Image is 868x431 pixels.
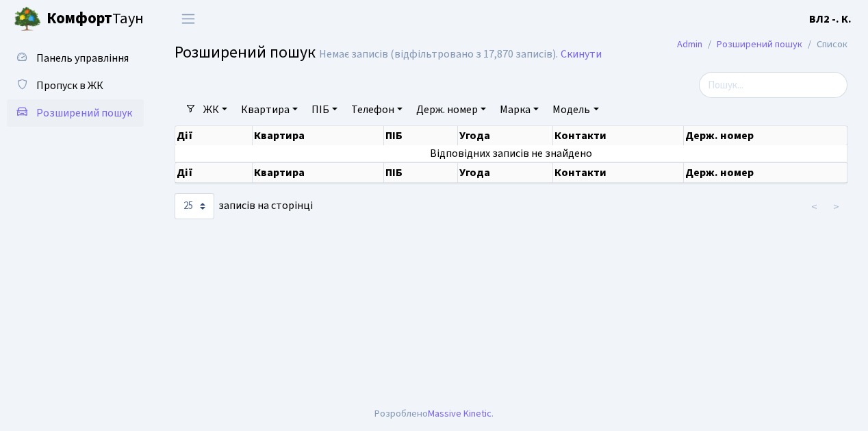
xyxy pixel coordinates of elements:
th: Контакти [553,162,684,183]
span: Панель управління [36,51,129,66]
b: Комфорт [47,8,112,29]
span: Розширений пошук [175,40,316,64]
a: Квартира [235,98,303,121]
span: Таун [47,8,144,31]
a: ПІБ [306,98,343,121]
input: Пошук... [699,72,847,98]
a: Розширений пошук [717,37,802,51]
label: записів на сторінці [175,193,313,219]
th: Квартира [253,162,384,183]
select: записів на сторінці [175,193,214,219]
a: Панель управління [7,45,144,72]
b: ВЛ2 -. К. [809,12,852,27]
a: Держ. номер [411,98,492,121]
span: Розширений пошук [36,106,132,121]
th: ПІБ [384,162,458,183]
th: Держ. номер [684,126,847,145]
a: Телефон [346,98,408,121]
a: Скинути [561,48,602,61]
th: Угода [458,162,553,183]
th: Держ. номер [684,162,847,183]
nav: breadcrumb [656,30,868,59]
a: ВЛ2 -. К. [809,11,852,27]
div: Немає записів (відфільтровано з 17,870 записів). [319,48,558,61]
th: ПІБ [384,126,458,145]
a: Пропуск в ЖК [7,72,144,99]
a: Модель [547,98,604,121]
th: Угода [458,126,553,145]
li: Список [802,37,847,52]
th: Контакти [553,126,684,145]
a: Admin [677,37,702,51]
td: Відповідних записів не знайдено [175,145,847,162]
a: Марка [494,98,544,121]
th: Квартира [253,126,384,145]
button: Переключити навігацію [171,8,205,30]
th: Дії [175,162,253,183]
img: logo.png [14,5,41,33]
a: Massive Kinetic [428,406,492,421]
span: Пропуск в ЖК [36,78,103,93]
th: Дії [175,126,253,145]
a: ЖК [198,98,233,121]
a: Розширений пошук [7,99,144,127]
div: Розроблено . [374,406,494,421]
